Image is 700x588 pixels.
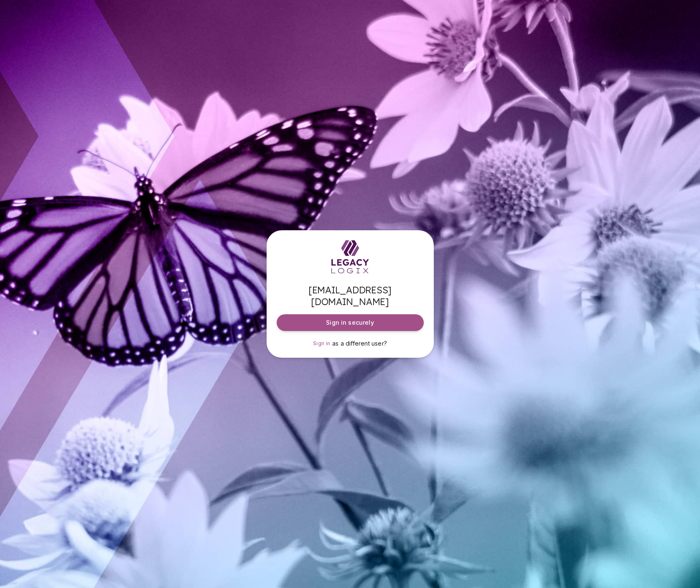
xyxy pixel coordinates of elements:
span: [EMAIL_ADDRESS][DOMAIN_NAME] [277,284,424,308]
span: Sign in securely [326,318,374,327]
span: as a different user? [332,340,387,347]
span: Sign in [313,340,331,346]
button: Sign in securely [277,314,424,331]
a: Sign in [313,339,331,348]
